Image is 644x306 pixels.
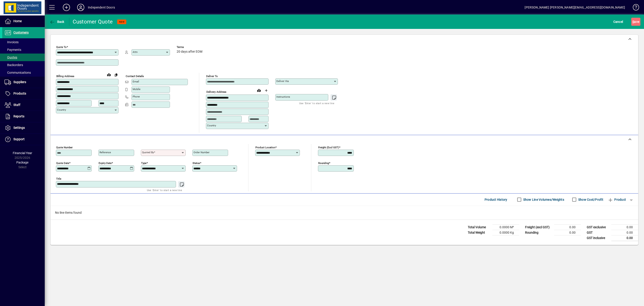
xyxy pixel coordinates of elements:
[112,71,120,78] button: Copy to Delivery address
[13,80,26,84] span: Suppliers
[2,69,45,76] a: Communications
[2,54,45,61] a: Quotes
[105,71,112,78] a: View on map
[466,230,492,235] td: Total Weight
[207,124,216,127] mat-label: Country
[577,197,603,202] label: Show Cost/Profit
[2,16,45,27] a: Home
[133,95,140,98] mat-label: Phone
[133,88,140,91] mat-label: Mobile
[632,18,639,25] span: ave
[57,108,66,111] mat-label: Country
[88,4,115,11] div: Independent Doors
[73,18,113,25] div: Customer Quote
[554,224,581,230] td: 0.00
[48,18,66,26] button: Back
[255,87,263,94] a: View on map
[13,137,25,141] span: Support
[522,197,564,202] label: Show Line Volumes/Weights
[16,161,28,164] span: Package
[56,161,69,164] mat-label: Quote date
[56,177,61,180] mat-label: Title
[13,92,26,95] span: Products
[59,3,74,11] button: Add
[4,71,31,74] span: Communications
[56,45,67,49] mat-label: Quote To
[4,40,19,44] span: Invoices
[133,80,139,83] mat-label: Email
[99,161,112,164] mat-label: Expiry date
[585,235,611,241] td: GST inclusive
[466,224,492,230] td: Total Volume
[2,99,45,111] a: Staff
[100,151,111,154] mat-label: Reference
[4,56,17,59] span: Quotes
[276,95,290,98] mat-label: Instructions
[177,46,203,49] span: Terms
[611,230,638,235] td: 0.00
[585,230,611,235] td: GST
[45,18,69,26] app-page-header-button: Back
[318,161,329,164] mat-label: Rounding
[13,103,20,107] span: Staff
[629,1,638,15] a: Knowledge Base
[611,224,638,230] td: 0.00
[2,111,45,122] a: Reports
[4,63,23,67] span: Backorders
[49,20,64,24] span: Back
[133,50,138,54] mat-label: Attn
[4,48,21,52] span: Payments
[613,18,623,25] span: Cancel
[299,101,334,106] mat-hint: Use 'Enter' to start a new line
[492,224,519,230] td: 0.0000 M³
[523,224,554,230] td: Freight (excl GST)
[611,235,638,241] td: 0.00
[263,87,270,94] button: Choose address
[177,50,202,54] span: 20 days after EOM
[193,161,200,164] mat-label: Status
[13,126,25,129] span: Settings
[56,146,73,149] mat-label: Quote number
[612,18,624,26] button: Cancel
[2,61,45,69] a: Backorders
[13,114,24,118] span: Reports
[51,206,638,220] div: No line items found
[525,4,625,11] div: [PERSON_NAME] [PERSON_NAME][EMAIL_ADDRESS][DOMAIN_NAME]
[147,187,182,193] mat-hint: Use 'Enter' to start a new line
[2,38,45,46] a: Invoices
[2,122,45,134] a: Settings
[2,77,45,88] a: Suppliers
[632,20,634,24] span: S
[13,19,22,23] span: Home
[119,20,125,23] span: NEW
[492,230,519,235] td: 0.0000 Kg
[554,230,581,235] td: 0.00
[13,151,32,155] span: Financial Year
[13,31,29,34] span: Customers
[276,80,289,83] mat-label: Deliver via
[631,18,640,26] button: Save
[206,75,218,78] mat-label: Deliver To
[141,161,146,164] mat-label: Type
[585,224,611,230] td: GST exclusive
[608,196,626,203] span: Product
[483,196,509,204] button: Product History
[2,134,45,145] a: Support
[485,196,507,203] span: Product History
[318,146,339,149] mat-label: Freight (excl GST)
[523,230,554,235] td: Rounding
[2,88,45,99] a: Products
[255,146,275,149] mat-label: Product location
[74,3,88,11] button: Profile
[193,151,210,154] mat-label: Order number
[142,151,154,154] mat-label: Quoted by
[606,196,628,204] button: Product
[2,46,45,54] a: Payments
